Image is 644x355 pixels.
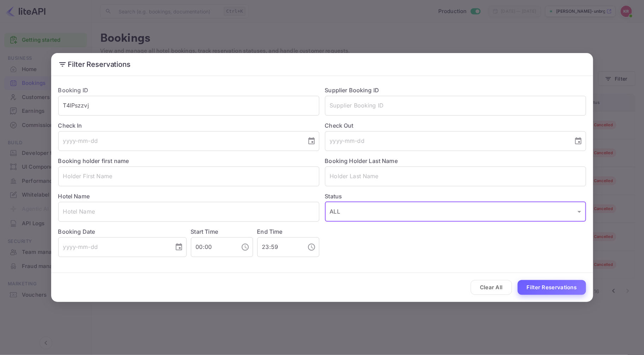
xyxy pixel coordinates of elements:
button: Filter Reservations [518,280,586,295]
label: Start Time [191,228,218,235]
input: yyyy-mm-dd [325,131,568,151]
label: Booking Holder Last Name [325,157,398,164]
input: Holder Last Name [325,167,586,186]
label: Check Out [325,121,586,130]
label: Supplier Booking ID [325,87,379,94]
h2: Filter Reservations [51,53,593,76]
label: Status [325,192,586,200]
input: hh:mm [191,237,235,257]
label: End Time [257,228,283,235]
button: Choose time, selected time is 11:59 PM [305,240,319,254]
div: ALL [325,202,586,222]
input: yyyy-mm-dd [58,237,169,257]
button: Choose date [571,134,585,148]
input: yyyy-mm-dd [58,131,302,151]
input: hh:mm [257,237,302,257]
label: Booking ID [58,87,89,94]
input: Supplier Booking ID [325,96,586,116]
input: Hotel Name [58,202,319,222]
label: Check In [58,121,319,130]
label: Hotel Name [58,193,90,200]
label: Booking holder first name [58,157,129,164]
button: Choose time, selected time is 12:00 AM [238,240,252,254]
button: Choose date [305,134,319,148]
button: Choose date [172,240,186,254]
button: Clear All [471,280,512,295]
input: Holder First Name [58,167,319,186]
label: Booking Date [58,227,187,236]
input: Booking ID [58,96,319,116]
